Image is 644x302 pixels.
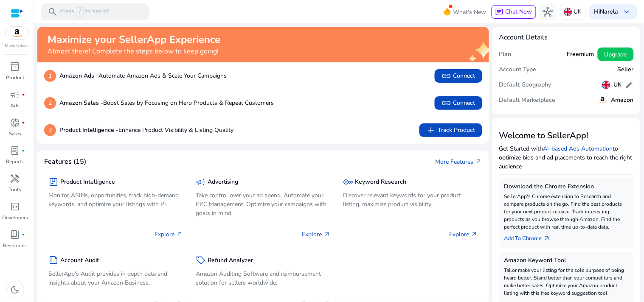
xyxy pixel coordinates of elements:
p: Reports [6,158,24,165]
a: Add To Chrome [504,231,557,243]
button: addTrack Product [419,123,482,137]
img: uk.svg [564,8,572,16]
h5: Freemium [567,51,594,58]
span: search [48,7,58,17]
span: edit [625,81,634,89]
span: fiber_manual_record [22,149,25,152]
a: AI-based Ads Automation [543,145,613,153]
span: lab_profile [10,145,20,156]
span: inventory_2 [10,62,20,72]
span: arrow_outward [544,235,551,242]
span: dark_mode [10,285,20,295]
button: hub [540,3,557,20]
button: chatChat Now [492,5,536,19]
span: package [48,177,59,187]
h5: Account Audit [60,257,99,264]
img: amazon.svg [6,27,28,39]
span: code_blocks [10,201,20,212]
span: add [426,125,436,135]
span: campaign [10,89,20,100]
span: Connect [442,71,475,81]
span: campaign [196,177,206,187]
span: chat [495,8,504,17]
h5: Product Intelligence [60,179,115,186]
span: sell [196,255,206,265]
span: Connect [442,98,475,108]
h4: Account Details [499,34,634,42]
h5: Advertising [208,179,238,186]
span: link [442,71,452,81]
button: linkConnect [435,69,482,83]
h5: Default Marketplace [499,97,556,104]
p: Product [6,74,24,81]
p: Boost Sales by Focusing on Hero Products & Repeat Customers [59,98,274,107]
a: More Featuresarrow_outward [436,157,482,166]
p: Monitor ASINs, opportunities, track high-demand keywords, and optimize your listings with PI [48,191,183,209]
h5: Amazon Keyword Tool [504,257,629,264]
span: arrow_outward [176,231,183,238]
p: Explore [450,230,478,239]
p: 1 [44,70,56,82]
h4: Features (15) [44,158,86,166]
span: handyman [10,173,20,184]
span: key [343,177,354,187]
span: Upgrade [605,50,627,59]
h2: Maximize your SellerApp Experience [48,34,220,46]
p: UK [574,4,582,19]
p: Ads [11,102,20,109]
button: linkConnect [435,96,482,110]
h3: Welcome to SellerApp! [499,131,634,141]
h5: UK [614,81,622,89]
h5: Account Type [499,66,537,73]
p: 2 [44,97,56,109]
p: 3 [44,124,56,136]
p: Amazon Auditing Software and reimbursement solution for sellers worldwide. [196,269,330,287]
span: donut_small [10,117,20,128]
span: fiber_manual_record [22,233,25,236]
b: Narela [600,8,619,16]
p: SellerApp's Audit provides in depth data and insights about your Amazon Business. [48,269,183,287]
span: hub [543,7,553,17]
p: Tailor make your listing for the sole purpose of being heard better. Stand better than your compe... [504,266,629,297]
span: arrow_outward [475,158,482,165]
span: / [76,7,84,17]
p: Explore [302,230,331,239]
b: Product Intelligence - [59,126,118,134]
span: fiber_manual_record [22,93,25,96]
span: Chat Now [506,8,532,16]
button: Upgrade [598,48,634,61]
span: What's New [453,5,487,20]
span: arrow_outward [471,231,478,238]
b: Amazon Ads - [59,72,98,80]
span: arrow_outward [324,231,331,238]
p: Automate Amazon Ads & Scale Your Campaigns [59,71,227,80]
h5: Default Geography [499,81,551,89]
h5: Keyword Research [355,179,407,186]
p: Tools [9,186,22,193]
p: SellerApp's Chrome extension to Research and compare products on the go. Find the best products f... [504,193,629,231]
p: Marketplace [5,43,29,49]
span: fiber_manual_record [22,121,25,124]
p: Get Started with to optimize bids and ad placements to reach the right audience [499,144,634,171]
h5: Amazon [611,97,634,104]
b: Amazon Sales - [59,99,103,107]
p: Developers [2,214,28,221]
p: Take control over your ad spend, Automate your PPC Management, Optimize your campaigns with goals... [196,191,330,218]
p: Press to search [59,7,110,17]
span: summarize [48,255,59,265]
h5: Seller [618,66,634,73]
img: uk.svg [602,81,610,89]
span: book_4 [10,229,20,240]
p: Sales [9,130,21,137]
p: Resources [3,242,27,249]
span: Track Product [426,125,475,135]
img: amazon.svg [598,95,608,105]
span: keyboard_arrow_down [622,7,632,17]
p: Enhance Product Visibility & Listing Quality [59,126,233,134]
p: Explore [155,230,183,239]
h5: Plan [499,51,512,58]
h4: Almost there! Complete the steps below to keep going! [48,48,220,56]
span: link [442,98,452,108]
p: Hi [594,9,619,15]
p: Discover relevant keywords for your product listing, maximize product visibility [343,191,478,209]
